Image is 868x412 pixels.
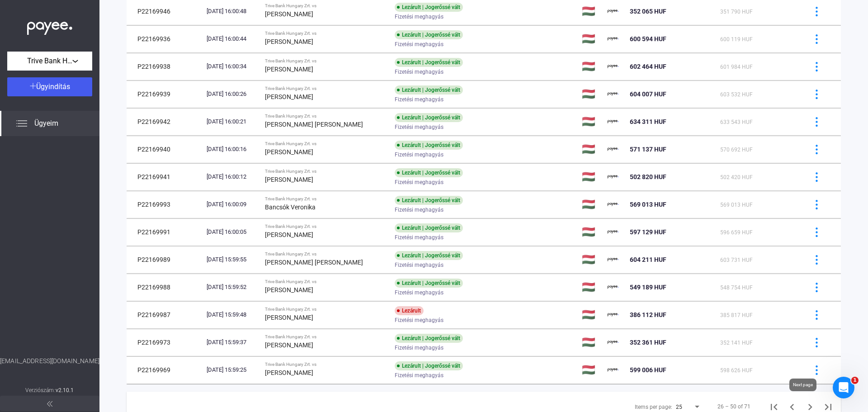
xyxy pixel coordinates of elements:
[812,117,821,127] img: more-blue
[127,301,203,328] td: P22169987
[807,112,826,131] button: more-blue
[608,116,618,127] img: payee-logo
[608,199,618,210] img: payee-logo
[812,7,821,16] img: more-blue
[395,141,463,150] div: Lezárult | Jogerőssé vált
[265,10,313,18] strong: [PERSON_NAME]
[812,34,821,44] img: more-blue
[578,274,604,301] td: 🇭🇺
[807,140,826,159] button: more-blue
[265,121,363,128] strong: [PERSON_NAME] [PERSON_NAME]
[608,144,618,155] img: payee-logo
[395,361,463,370] div: Lezárult | Jogerőssé vált
[265,362,388,367] div: Trive Bank Hungary Zrt. vs
[812,365,821,375] img: more-blue
[608,6,618,17] img: payee-logo
[265,176,313,183] strong: [PERSON_NAME]
[630,146,666,153] span: 571 137 HUF
[395,168,463,177] div: Lezárult | Jogerőssé vált
[47,401,52,407] img: arrow-double-left-grey.svg
[720,64,753,70] span: 601 984 HUF
[265,38,313,45] strong: [PERSON_NAME]
[833,377,854,398] iframe: Intercom live chat
[807,195,826,214] button: more-blue
[395,315,443,326] span: Fizetési meghagyás
[265,259,363,266] strong: [PERSON_NAME] [PERSON_NAME]
[207,34,257,43] div: [DATE] 16:00:44
[207,117,257,126] div: [DATE] 16:00:21
[207,338,257,347] div: [DATE] 15:59:37
[812,90,821,99] img: more-blue
[608,337,618,348] img: payee-logo
[265,196,388,202] div: Trive Bank Hungary Zrt. vs
[265,224,388,229] div: Trive Bank Hungary Zrt. vs
[630,284,666,291] span: 549 189 HUF
[578,136,604,163] td: 🇭🇺
[578,329,604,356] td: 🇭🇺
[630,311,666,318] span: 386 112 HUF
[720,9,753,15] span: 351 790 HUF
[720,367,753,374] span: 598 626 HUF
[578,301,604,328] td: 🇭🇺
[207,62,257,71] div: [DATE] 16:00:34
[27,17,72,35] img: white-payee-white-dot.svg
[265,169,388,174] div: Trive Bank Hungary Zrt. vs
[27,56,72,66] span: Trive Bank Hungary Zrt.
[812,283,821,292] img: more-blue
[720,36,753,43] span: 600 119 HUF
[630,173,666,180] span: 502 820 HUF
[16,118,27,129] img: list.svg
[265,279,388,284] div: Trive Bank Hungary Zrt. vs
[127,274,203,301] td: P22169988
[127,108,203,135] td: P22169942
[56,387,74,393] strong: v2.10.1
[127,25,203,52] td: P22169936
[789,379,816,391] div: Next page
[207,172,257,181] div: [DATE] 16:00:12
[578,356,604,384] td: 🇭🇺
[395,204,443,215] span: Fizetési meghagyás
[127,136,203,163] td: P22169940
[608,365,618,375] img: payee-logo
[608,33,618,44] img: payee-logo
[807,57,826,76] button: more-blue
[608,61,618,72] img: payee-logo
[720,202,753,208] span: 569 013 HUF
[265,148,313,156] strong: [PERSON_NAME]
[720,284,753,291] span: 548 754 HUF
[127,53,203,80] td: P22169938
[812,145,821,154] img: more-blue
[608,282,618,293] img: payee-logo
[812,255,821,265] img: more-blue
[127,329,203,356] td: P22169973
[578,218,604,246] td: 🇭🇺
[395,196,463,205] div: Lezárult | Jogerőssé vált
[720,257,753,263] span: 603 731 HUF
[127,81,203,108] td: P22169939
[608,89,618,99] img: payee-logo
[265,286,313,294] strong: [PERSON_NAME]
[578,246,604,273] td: 🇭🇺
[720,119,753,125] span: 633 543 HUF
[807,167,826,186] button: more-blue
[578,163,604,190] td: 🇭🇺
[807,2,826,21] button: more-blue
[578,191,604,218] td: 🇭🇺
[807,29,826,48] button: more-blue
[720,229,753,236] span: 596 659 HUF
[630,63,666,70] span: 602 464 HUF
[395,85,463,95] div: Lezárult | Jogerőssé vált
[630,8,666,15] span: 352 065 HUF
[265,204,316,211] strong: Bancsók Veronika
[207,145,257,154] div: [DATE] 16:00:16
[395,223,463,232] div: Lezárult | Jogerőssé vált
[720,340,753,346] span: 352 141 HUF
[207,90,257,99] div: [DATE] 16:00:26
[395,30,463,39] div: Lezárult | Jogerőssé vált
[807,333,826,352] button: more-blue
[265,231,313,238] strong: [PERSON_NAME]
[807,250,826,269] button: more-blue
[36,82,70,91] span: Ügyindítás
[395,287,443,298] span: Fizetési meghagyás
[578,25,604,52] td: 🇭🇺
